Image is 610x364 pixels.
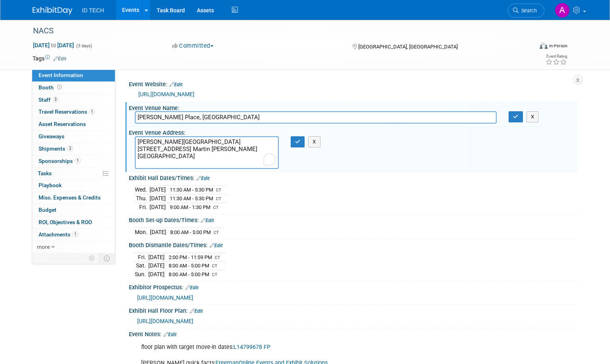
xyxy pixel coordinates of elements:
[32,168,115,180] a: Tasks
[135,136,279,169] textarea: To enrich screen reader interactions, please activate Accessibility in Grammarly extension settings
[39,145,73,152] span: Shipments
[129,172,577,182] div: Exhibit Hall Dates/Times:
[216,188,221,193] span: CT
[32,131,115,143] a: Giveaways
[129,78,577,89] div: Event Website:
[32,82,115,94] a: Booth
[39,182,62,188] span: Playbook
[233,344,270,350] a: L14799678 FP
[546,54,567,58] div: Event Rating
[13,21,19,27] img: website_grey.svg
[150,228,166,236] td: [DATE]
[32,204,115,216] a: Budget
[129,281,577,292] div: Exhibitor Prospectus:
[39,84,63,91] span: Booth
[129,328,577,339] div: Event Notes:
[148,253,165,261] td: [DATE]
[32,143,115,155] a: Shipments2
[526,111,539,122] button: X
[88,47,134,52] div: Keywords by Traffic
[85,253,99,263] td: Personalize Event Tab Strip
[53,56,66,62] a: Edit
[129,127,577,137] div: Event Venue Address:
[150,194,166,203] td: [DATE]
[135,261,148,270] td: Sat.
[170,229,211,235] span: 8:00 AM - 5:00 PM
[169,254,212,260] span: 2:00 PM - 11:59 PM
[32,106,115,118] a: Travel Reservations1
[32,155,115,167] a: Sponsorships1
[21,21,87,27] div: Domain: [DOMAIN_NAME]
[138,91,194,97] a: [URL][DOMAIN_NAME]
[32,70,115,81] a: Event Information
[135,186,150,194] td: Wed.
[555,3,570,18] img: Aileen Sun
[39,207,56,213] span: Budget
[129,102,577,112] div: Event Venue Name:
[308,136,321,147] button: X
[540,43,548,49] img: Format-Inperson.png
[169,263,209,269] span: 8:00 AM - 5:00 PM
[32,180,115,192] a: Playbook
[33,54,66,62] td: Tags
[212,263,218,269] span: CT
[39,72,83,78] span: Event Information
[30,24,522,38] div: NACS
[137,294,193,301] a: [URL][DOMAIN_NAME]
[76,43,92,48] span: (3 days)
[56,84,63,90] span: Booth not reserved yet
[137,318,193,324] a: [URL][DOMAIN_NAME]
[216,196,221,201] span: CT
[519,8,537,14] span: Search
[170,196,213,201] span: 11:30 AM - 5:30 PM
[169,82,183,87] a: Edit
[135,194,150,203] td: Thu.
[190,308,203,314] a: Edit
[39,97,58,103] span: Staff
[32,217,115,228] a: ROI, Objectives & ROO
[163,332,177,337] a: Edit
[39,108,95,115] span: Travel Reservations
[33,7,72,15] img: ExhibitDay
[148,270,165,278] td: [DATE]
[67,145,73,151] span: 2
[32,241,115,253] a: more
[358,44,458,50] span: [GEOGRAPHIC_DATA], [GEOGRAPHIC_DATA]
[185,285,198,290] a: Edit
[150,186,166,194] td: [DATE]
[39,219,92,225] span: ROI, Objectives & ROO
[79,46,85,52] img: tab_keywords_by_traffic_grey.svg
[213,205,219,210] span: CT
[169,42,217,50] button: Committed
[129,214,577,225] div: Booth Set-up Dates/Times:
[196,176,210,181] a: Edit
[39,231,78,238] span: Attachments
[89,109,95,115] span: 1
[215,255,220,260] span: CT
[212,272,218,277] span: CT
[170,187,213,193] span: 11:30 AM - 5:30 PM
[37,244,50,250] span: more
[39,194,101,201] span: Misc. Expenses & Credits
[170,204,210,210] span: 9:00 AM - 1:30 PM
[129,239,577,250] div: Booth Dismantle Dates/Times:
[39,133,64,139] span: Giveaways
[39,158,81,164] span: Sponsorships
[150,203,166,211] td: [DATE]
[99,253,115,263] td: Toggle Event Tabs
[72,231,78,237] span: 1
[38,170,52,176] span: Tasks
[135,270,148,278] td: Sun.
[33,42,74,49] span: [DATE] [DATE]
[214,230,219,235] span: CT
[22,13,39,19] div: v 4.0.25
[32,192,115,204] a: Misc. Expenses & Credits
[32,94,115,106] a: Staff3
[32,229,115,241] a: Attachments1
[13,13,19,19] img: logo_orange.svg
[135,228,150,236] td: Mon.
[210,243,223,248] a: Edit
[39,121,86,127] span: Asset Reservations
